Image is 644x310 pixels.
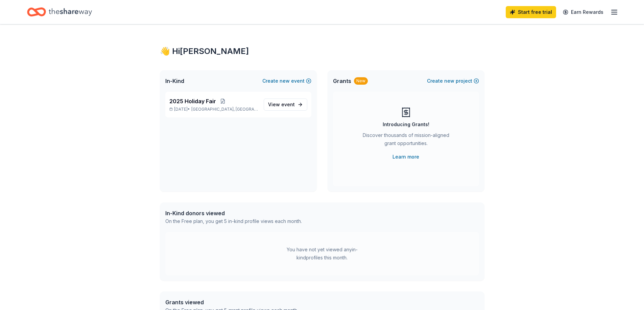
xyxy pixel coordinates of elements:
[27,4,92,20] a: Home
[360,131,452,150] div: Discover thousands of mission-aligned grant opportunities.
[383,120,429,129] div: Introducing Grants!
[333,77,351,85] span: Grants
[427,77,479,85] button: Createnewproject
[169,107,258,112] p: [DATE] •
[264,98,307,111] a: View event
[506,6,556,18] a: Start free trial
[165,209,302,217] div: In-Kind donors viewed
[191,107,258,112] span: [GEOGRAPHIC_DATA], [GEOGRAPHIC_DATA]
[169,97,216,105] span: 2025 Holiday Fair
[392,153,419,161] a: Learn more
[444,77,454,85] span: new
[280,77,290,85] span: new
[165,298,298,306] div: Grants viewed
[281,102,295,107] span: event
[559,6,607,18] a: Earn Rewards
[165,77,184,85] span: In-Kind
[280,246,364,262] div: You have not yet viewed any in-kind profiles this month.
[160,46,484,57] div: 👋 Hi [PERSON_NAME]
[354,77,368,85] div: New
[262,77,311,85] button: Createnewevent
[165,217,302,225] div: On the Free plan, you get 5 in-kind profile views each month.
[268,101,295,109] span: View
